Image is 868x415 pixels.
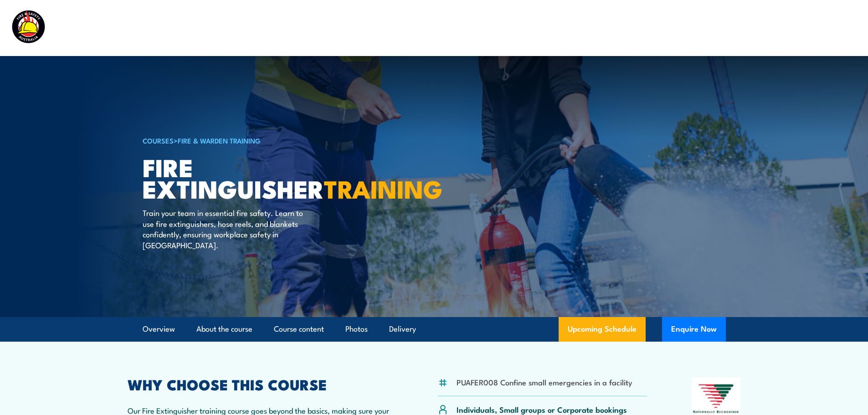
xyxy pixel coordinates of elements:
[457,404,627,415] p: Individuals, Small groups or Corporate bookings
[143,207,309,250] p: Train your team in essential fire safety. Learn to use fire extinguishers, hose reels, and blanke...
[662,317,726,342] button: Enquire Now
[685,16,705,40] a: News
[725,16,776,40] a: Learner Portal
[196,317,252,341] a: About the course
[559,317,646,342] a: Upcoming Schedule
[324,169,442,207] strong: TRAINING
[178,135,261,145] a: Fire & Warden Training
[457,377,632,387] li: PUAFER008 Confine small emergencies in a facility
[631,16,665,40] a: About Us
[389,317,416,341] a: Delivery
[503,16,611,40] a: Emergency Response Services
[143,135,368,146] h6: >
[143,156,368,199] h1: Fire Extinguisher
[373,16,402,40] a: Courses
[796,16,825,40] a: Contact
[345,317,368,341] a: Photos
[143,317,175,341] a: Overview
[143,135,174,145] a: COURSES
[422,16,483,40] a: Course Calendar
[128,378,394,390] h2: WHY CHOOSE THIS COURSE
[274,317,324,341] a: Course content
